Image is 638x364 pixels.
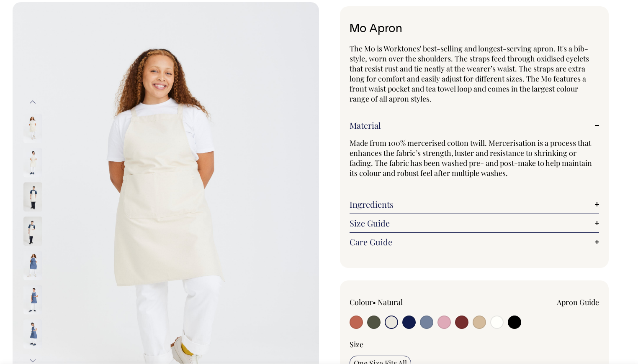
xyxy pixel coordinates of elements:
[350,138,592,178] span: Made from 100% mercerised cotton twill. Mercerisation is a process that enhances the fabric’s str...
[350,120,599,130] a: Material
[26,93,39,112] button: Previous
[350,23,599,36] h1: Mo Apron
[350,218,599,228] a: Size Guide
[350,199,599,209] a: Ingredients
[350,43,589,104] span: The Mo is Worktones' best-selling and longest-serving apron. It's a bib-style, worn over the shou...
[23,285,42,315] img: blue/grey
[23,148,42,178] img: natural
[23,251,42,280] img: blue/grey
[23,183,42,212] img: natural
[557,297,599,307] a: Apron Guide
[350,237,599,247] a: Care Guide
[23,114,42,143] img: natural
[373,297,376,307] span: •
[350,297,449,307] div: Colour
[378,297,403,307] label: Natural
[23,217,42,246] img: natural
[350,339,599,349] div: Size
[23,320,42,349] img: blue/grey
